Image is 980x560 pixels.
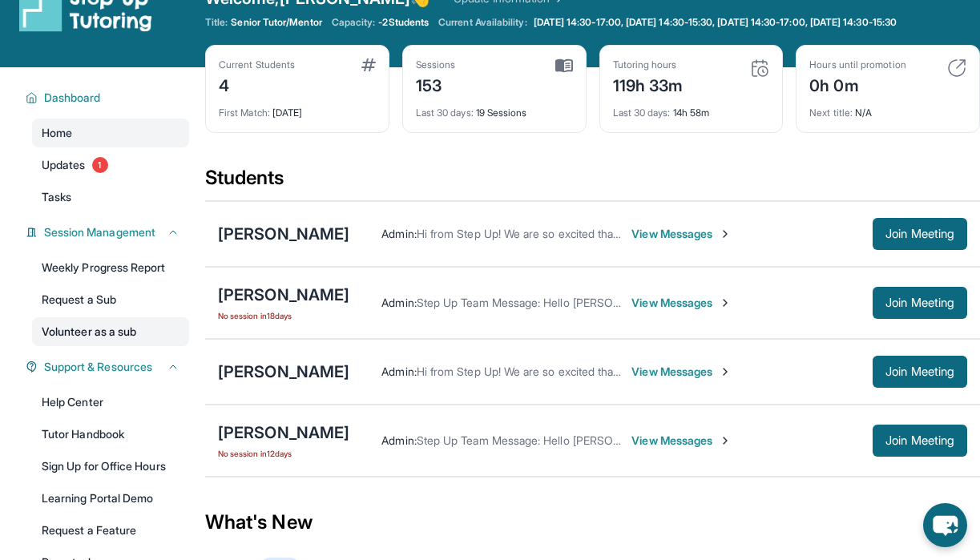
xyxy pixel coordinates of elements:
[32,151,189,179] a: Updates1
[719,365,732,378] img: Chevron-Right
[719,296,732,309] img: Chevron-Right
[438,16,526,29] span: Current Availability:
[381,296,416,309] span: Admin :
[947,58,966,78] img: card
[205,16,228,29] span: Title:
[32,452,189,481] a: Sign Up for Office Hours
[923,503,967,547] button: chat-button
[873,425,967,457] button: Join Meeting
[218,309,349,322] span: No session in 18 days
[32,516,189,545] a: Request a Feature
[38,224,179,240] button: Session Management
[631,226,732,242] span: View Messages
[218,421,349,444] div: [PERSON_NAME]
[416,97,573,119] div: 19 Sessions
[885,436,954,445] span: Join Meeting
[205,165,980,200] div: Students
[809,71,905,97] div: 0h 0m
[809,58,905,71] div: Hours until promotion
[555,58,573,73] img: card
[38,90,179,106] button: Dashboard
[885,229,954,239] span: Join Meeting
[44,90,101,106] span: Dashboard
[873,356,967,388] button: Join Meeting
[719,228,732,240] img: Chevron-Right
[631,364,732,380] span: View Messages
[885,367,954,377] span: Join Meeting
[809,97,966,119] div: N/A
[32,119,189,147] a: Home
[218,447,349,460] span: No session in 12 days
[613,71,684,97] div: 119h 33m
[750,58,769,78] img: card
[42,125,72,141] span: Home
[44,224,155,240] span: Session Management
[231,16,321,29] span: Senior Tutor/Mentor
[44,359,152,375] span: Support & Resources
[873,218,967,250] button: Join Meeting
[219,58,295,71] div: Current Students
[32,388,189,417] a: Help Center
[361,58,376,71] img: card
[613,97,770,119] div: 14h 58m
[416,107,474,119] span: Last 30 days :
[218,223,349,245] div: [PERSON_NAME]
[32,484,189,513] a: Learning Portal Demo
[219,71,295,97] div: 4
[32,183,189,212] a: Tasks
[219,107,270,119] span: First Match :
[873,287,967,319] button: Join Meeting
[719,434,732,447] img: Chevron-Right
[219,97,376,119] div: [DATE]
[885,298,954,308] span: Join Meeting
[416,58,456,71] div: Sessions
[381,365,416,378] span: Admin :
[631,295,732,311] span: View Messages
[381,433,416,447] span: Admin :
[32,285,189,314] a: Request a Sub
[218,284,349,306] div: [PERSON_NAME]
[38,359,179,375] button: Support & Resources
[42,189,71,205] span: Tasks
[613,107,671,119] span: Last 30 days :
[381,227,416,240] span: Admin :
[218,361,349,383] div: [PERSON_NAME]
[42,157,86,173] span: Updates
[32,253,189,282] a: Weekly Progress Report
[809,107,853,119] span: Next title :
[416,71,456,97] div: 153
[205,487,980,558] div: What's New
[92,157,108,173] span: 1
[378,16,429,29] span: -2 Students
[332,16,376,29] span: Capacity:
[631,433,732,449] span: View Messages
[32,317,189,346] a: Volunteer as a sub
[32,420,189,449] a: Tutor Handbook
[613,58,684,71] div: Tutoring hours
[534,16,897,29] span: [DATE] 14:30-17:00, [DATE] 14:30-15:30, [DATE] 14:30-17:00, [DATE] 14:30-15:30
[530,16,900,29] a: [DATE] 14:30-17:00, [DATE] 14:30-15:30, [DATE] 14:30-17:00, [DATE] 14:30-15:30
